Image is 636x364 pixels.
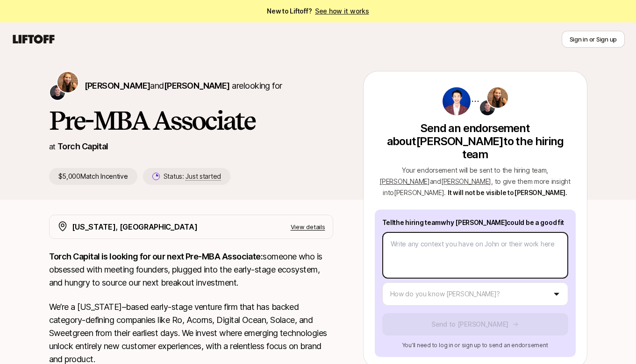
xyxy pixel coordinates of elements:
[49,106,333,134] h1: Pre-MBA Associate
[315,7,369,15] a: See how it works
[49,168,137,185] p: $5,000 Match Incentive
[441,177,491,185] span: [PERSON_NAME]
[375,122,576,161] p: Send an endorsement about [PERSON_NAME] to the hiring team
[150,81,229,91] span: and
[291,222,325,231] p: View details
[382,217,568,228] p: Tell the hiring team why [PERSON_NAME] could be a good fit
[379,166,570,196] span: Your endorsement will be sent to the hiring team , , to give them more insight into [PERSON_NAME] .
[480,100,495,115] img: Christopher Harper
[487,87,508,108] img: Katie Reiner
[430,177,492,185] span: and
[49,140,56,153] p: at
[186,172,221,181] span: Just started
[379,177,429,185] span: [PERSON_NAME]
[267,6,369,17] span: New to Liftoff?
[50,85,65,100] img: Christopher Harper
[49,252,263,261] strong: Torch Capital is looking for our next Pre-MBA Associate:
[443,87,471,115] img: bbcf17c4_bbe9_44c5_9de9_1a8ae1fa5783.jpg
[164,81,230,91] span: [PERSON_NAME]
[448,189,567,196] span: It will not be visible to [PERSON_NAME] .
[72,221,198,233] p: [US_STATE], [GEOGRAPHIC_DATA]
[382,341,568,350] p: You’ll need to log in or sign up to send an endorsement
[57,72,78,92] img: Katie Reiner
[85,79,282,92] p: are looking for
[164,171,221,182] p: Status:
[85,81,150,91] span: [PERSON_NAME]
[49,250,333,289] p: someone who is obsessed with meeting founders, plugged into the early-stage ecosystem, and hungry...
[57,141,108,151] a: Torch Capital
[562,31,625,48] button: Sign in or Sign up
